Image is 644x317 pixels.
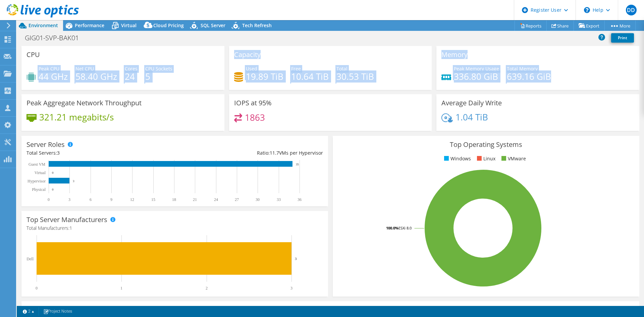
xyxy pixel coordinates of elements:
[298,197,302,202] text: 36
[18,307,39,316] a: 2
[246,73,283,80] h4: 19.89 TiB
[75,22,104,29] span: Performance
[26,216,107,223] h3: Top Server Manufacturers
[145,65,172,72] span: CPU Sockets
[507,65,538,72] span: Total Memory
[90,197,92,202] text: 6
[39,65,59,72] span: Peak CPU
[626,5,637,15] span: DD
[206,286,208,290] text: 2
[69,225,72,231] span: 1
[338,141,634,148] h3: Top Operating Systems
[454,65,499,72] span: Peak Memory Usage
[235,197,239,202] text: 27
[172,197,176,202] text: 18
[500,155,526,162] li: VMware
[48,197,50,202] text: 0
[26,149,175,157] div: Total Servers:
[214,197,218,202] text: 24
[52,188,54,191] text: 0
[110,197,112,202] text: 9
[52,171,54,174] text: 0
[26,51,40,58] h3: CPU
[611,33,634,43] a: Print
[75,65,94,72] span: Net CPU
[336,65,347,72] span: Total
[296,163,299,166] text: 35
[515,20,547,31] a: Reports
[151,197,155,202] text: 15
[291,65,301,72] span: Free
[75,73,117,80] h4: 58.40 GHz
[442,155,471,162] li: Windows
[270,150,279,156] span: 11.7
[39,73,68,80] h4: 44 GHz
[26,224,323,232] h4: Total Manufacturers:
[475,155,495,162] li: Linux
[336,73,374,80] h4: 30.53 TiB
[39,307,77,316] a: Project Notes
[26,141,65,148] h3: Server Roles
[584,7,590,13] svg: \n
[574,20,605,31] a: Export
[29,162,45,167] text: Guest VM
[22,34,89,42] h1: GIG01-SVP-BAK01
[35,170,46,175] text: Virtual
[26,257,34,261] text: Dell
[454,73,499,80] h4: 336.80 GiB
[73,179,74,183] text: 3
[36,286,38,290] text: 0
[386,225,398,230] tspan: 100.0%
[295,257,297,261] text: 3
[68,197,70,202] text: 3
[39,113,114,121] h4: 321.21 megabits/s
[125,73,138,80] h4: 24
[507,73,551,80] h4: 639.16 GiB
[145,73,172,80] h4: 5
[121,22,137,29] span: Virtual
[120,286,122,290] text: 1
[153,22,184,29] span: Cloud Pricing
[32,187,46,192] text: Physical
[291,73,329,80] h4: 10.64 TiB
[242,22,272,29] span: Tech Refresh
[29,22,58,29] span: Environment
[256,197,260,202] text: 30
[441,51,468,58] h3: Memory
[604,20,636,31] a: More
[290,286,292,290] text: 3
[246,65,257,72] span: Used
[234,99,272,107] h3: IOPS at 95%
[234,51,261,58] h3: Capacity
[26,99,142,107] h3: Peak Aggregate Network Throughput
[398,225,412,230] tspan: ESXi 8.0
[130,197,134,202] text: 12
[455,113,488,121] h4: 1.04 TiB
[57,150,60,156] span: 3
[28,179,46,183] text: Hypervisor
[546,20,574,31] a: Share
[175,149,323,157] div: Ratio: VMs per Hypervisor
[201,22,225,29] span: SQL Server
[193,197,197,202] text: 21
[125,65,138,72] span: Cores
[441,99,502,107] h3: Average Daily Write
[245,114,265,121] h4: 1863
[277,197,281,202] text: 33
